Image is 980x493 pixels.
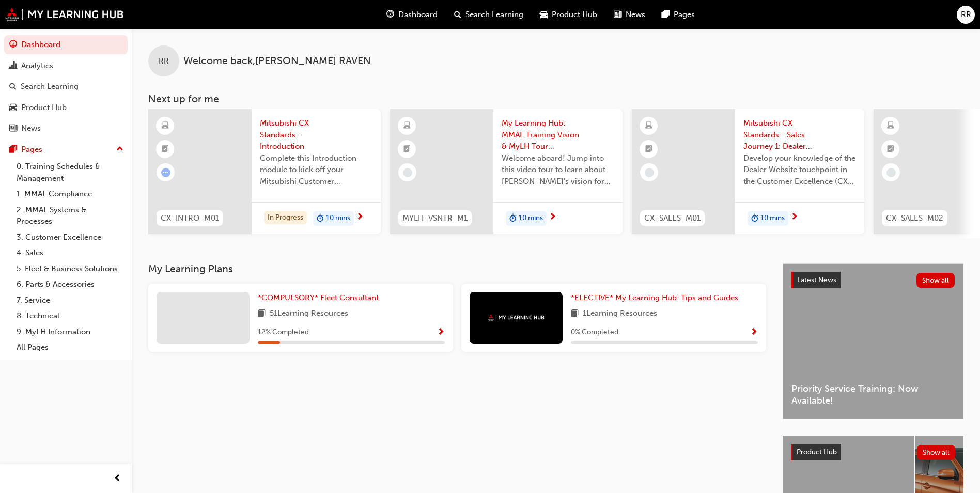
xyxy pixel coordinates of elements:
div: Analytics [21,60,53,72]
span: 10 mins [519,212,543,224]
a: MYLH_VSNTR_M1My Learning Hub: MMAL Training Vision & MyLH Tour (Elective)Welcome aboard! Jump int... [390,109,623,234]
a: 1. MMAL Compliance [12,186,128,202]
span: *COMPULSORY* Fleet Consultant [258,293,379,302]
span: 0 % Completed [571,327,618,338]
span: CX_INTRO_M01 [161,212,219,224]
a: 5. Fleet & Business Solutions [12,261,128,277]
span: search-icon [9,82,17,91]
a: CX_INTRO_M01Mitsubishi CX Standards - IntroductionComplete this Introduction module to kick off y... [148,109,381,234]
button: Pages [4,140,128,159]
div: Search Learning [21,81,79,93]
span: Product Hub [797,448,837,456]
a: 0. Training Schedules & Management [12,159,128,186]
span: Welcome back , [PERSON_NAME] RAVEN [183,55,371,67]
a: 7. Service [12,292,128,309]
a: News [4,119,128,138]
span: 12 % Completed [258,327,309,338]
span: Develop your knowledge of the Dealer Website touchpoint in the Customer Excellence (CX) Sales jou... [743,152,856,188]
h3: Next up for me [132,93,980,105]
span: booktick-icon [645,143,652,156]
span: guage-icon [9,40,17,50]
span: up-icon [116,143,123,156]
span: learningRecordVerb_ATTEMPT-icon [161,168,170,177]
span: Product Hub [552,9,597,21]
span: CX_SALES_M01 [644,212,701,224]
a: 3. Customer Excellence [12,229,128,245]
span: news-icon [614,8,621,21]
span: Welcome aboard! Jump into this video tour to learn about [PERSON_NAME]'s vision for your learning... [502,152,614,188]
span: RR [961,9,971,21]
a: guage-iconDashboard [378,4,446,25]
span: Dashboard [398,9,438,21]
span: learningRecordVerb_NONE-icon [645,168,654,177]
span: next-icon [790,213,798,222]
span: duration-icon [751,212,758,225]
span: Priority Service Training: Now Available! [791,383,955,406]
span: Complete this Introduction module to kick off your Mitsubishi Customer Excellence (CX) Standards ... [260,152,372,188]
a: search-iconSearch Learning [446,4,532,25]
a: Dashboard [4,35,128,54]
span: *ELECTIVE* My Learning Hub: Tips and Guides [571,293,738,302]
span: Latest News [797,275,836,284]
button: Show Progress [750,326,758,339]
a: pages-iconPages [654,4,703,25]
span: 10 mins [326,212,350,224]
span: My Learning Hub: MMAL Training Vision & MyLH Tour (Elective) [502,117,614,152]
a: Latest NewsShow allPriority Service Training: Now Available! [783,263,963,419]
a: All Pages [12,340,128,356]
a: 4. Sales [12,245,128,261]
div: Pages [21,144,42,156]
a: 8. Technical [12,308,128,324]
a: news-iconNews [605,4,654,25]
div: Product Hub [21,102,67,114]
a: 6. Parts & Accessories [12,276,128,292]
a: Search Learning [4,77,128,96]
span: learningResourceType_ELEARNING-icon [162,119,169,133]
span: Show Progress [750,328,758,337]
span: CX_SALES_M02 [886,212,943,224]
span: Show Progress [437,328,445,337]
span: News [626,9,645,21]
span: Pages [674,9,695,21]
button: Show Progress [437,326,445,339]
span: duration-icon [509,212,517,225]
span: chart-icon [9,61,17,71]
span: next-icon [549,213,556,222]
span: learningRecordVerb_NONE-icon [403,168,412,177]
span: pages-icon [662,8,670,21]
span: car-icon [540,8,548,21]
span: 10 mins [760,212,785,224]
a: Product Hub [4,98,128,117]
span: learningResourceType_ELEARNING-icon [403,119,411,133]
span: next-icon [356,213,364,222]
span: 1 Learning Resources [583,307,657,320]
span: car-icon [9,103,17,113]
h3: My Learning Plans [148,263,766,275]
a: CX_SALES_M01Mitsubishi CX Standards - Sales Journey 1: Dealer WebsiteDevelop your knowledge of th... [632,109,864,234]
img: mmal [488,314,545,321]
button: Show all [917,445,956,460]
div: News [21,122,41,134]
div: In Progress [264,211,307,225]
span: booktick-icon [162,143,169,156]
span: RR [159,55,169,67]
img: mmal [5,8,124,21]
span: guage-icon [386,8,394,21]
a: 2. MMAL Systems & Processes [12,202,128,229]
span: MYLH_VSNTR_M1 [402,212,468,224]
a: *COMPULSORY* Fleet Consultant [258,292,383,304]
button: DashboardAnalyticsSearch LearningProduct HubNews [4,33,128,140]
span: duration-icon [317,212,324,225]
span: learningResourceType_ELEARNING-icon [645,119,652,133]
span: search-icon [454,8,461,21]
a: *ELECTIVE* My Learning Hub: Tips and Guides [571,292,742,304]
span: learningRecordVerb_NONE-icon [886,168,896,177]
span: Mitsubishi CX Standards - Sales Journey 1: Dealer Website [743,117,856,152]
span: 51 Learning Resources [270,307,348,320]
button: Show all [916,273,955,288]
span: pages-icon [9,145,17,155]
span: learningResourceType_ELEARNING-icon [887,119,894,133]
span: Search Learning [465,9,523,21]
span: Mitsubishi CX Standards - Introduction [260,117,372,152]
